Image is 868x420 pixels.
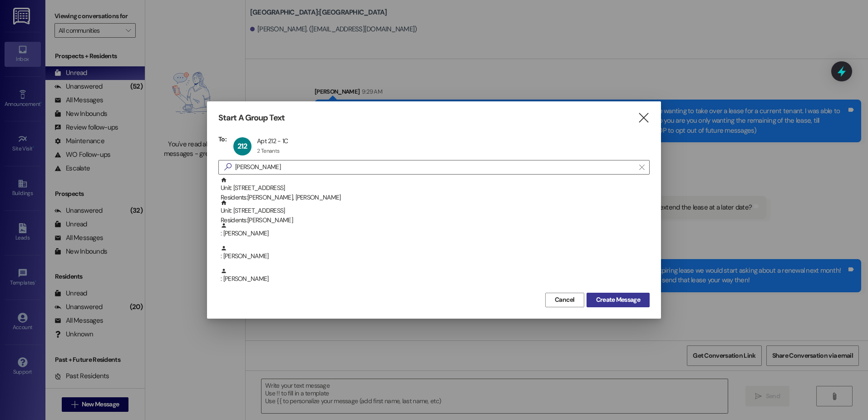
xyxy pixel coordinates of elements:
[221,215,650,225] div: Residents: [PERSON_NAME]
[221,222,650,238] div: : [PERSON_NAME]
[218,135,227,143] h3: To:
[555,295,575,305] span: Cancel
[257,137,288,145] div: Apt 212 - 1C
[221,193,650,202] div: Residents: [PERSON_NAME], [PERSON_NAME]
[221,268,650,284] div: : [PERSON_NAME]
[221,177,650,203] div: Unit: [STREET_ADDRESS]
[635,160,649,174] button: Clear text
[637,113,650,123] i: 
[218,200,650,222] div: Unit: [STREET_ADDRESS]Residents:[PERSON_NAME]
[221,245,650,261] div: : [PERSON_NAME]
[257,147,280,155] div: 2 Tenants
[639,164,644,171] i: 
[221,162,235,172] i: 
[218,113,285,123] h3: Start A Group Text
[596,295,640,305] span: Create Message
[218,268,650,290] div: : [PERSON_NAME]
[218,222,650,245] div: : [PERSON_NAME]
[218,177,650,200] div: Unit: [STREET_ADDRESS]Residents:[PERSON_NAME], [PERSON_NAME]
[587,293,650,307] button: Create Message
[545,293,584,307] button: Cancel
[218,245,650,268] div: : [PERSON_NAME]
[221,200,650,225] div: Unit: [STREET_ADDRESS]
[237,141,247,151] span: 212
[235,161,635,174] input: Search for any contact or apartment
